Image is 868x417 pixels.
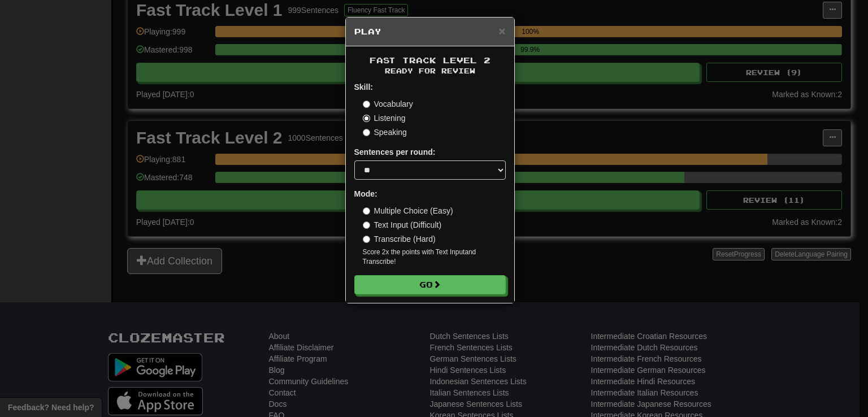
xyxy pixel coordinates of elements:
[354,275,506,294] button: Go
[498,24,505,37] span: ×
[354,82,373,92] strong: Skill:
[363,98,413,110] label: Vocabulary
[354,146,436,158] label: Sentences per round:
[354,66,506,76] small: Ready for Review
[363,221,370,229] input: Text Input (Difficult)
[354,189,377,198] strong: Mode:
[354,26,506,37] h5: Play
[363,219,442,231] label: Text Input (Difficult)
[363,115,370,122] input: Listening
[363,205,453,216] label: Multiple Choice (Easy)
[363,207,370,215] input: Multiple Choice (Easy)
[498,25,505,37] button: Close
[363,101,370,108] input: Vocabulary
[370,55,491,65] span: Fast Track Level 2
[363,233,436,245] label: Transcribe (Hard)
[363,236,370,243] input: Transcribe (Hard)
[363,112,406,124] label: Listening
[363,127,407,138] label: Speaking
[363,247,506,267] small: Score 2x the points with Text Input and Transcribe !
[363,129,370,136] input: Speaking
